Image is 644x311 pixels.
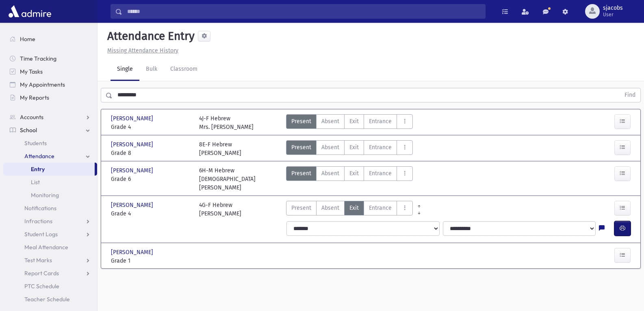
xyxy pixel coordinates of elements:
[3,228,97,241] a: Student Logs
[199,166,279,192] div: 6H-M Hebrew [DEMOGRAPHIC_DATA][PERSON_NAME]
[199,201,241,218] div: 4G-F Hebrew [PERSON_NAME]
[122,4,485,19] input: Search
[321,117,339,126] span: Absent
[291,204,311,212] span: Present
[3,267,97,280] a: Report Cards
[104,29,195,43] h5: Attendance Entry
[349,204,359,212] span: Exit
[3,111,97,124] a: Accounts
[31,165,45,173] span: Entry
[3,202,97,215] a: Notifications
[111,114,155,123] span: [PERSON_NAME]
[3,150,97,163] a: Attendance
[620,88,640,102] button: Find
[104,47,178,54] a: Missing Attendance History
[20,94,49,101] span: My Reports
[369,117,392,126] span: Entrance
[24,270,59,277] span: Report Cards
[286,114,413,131] div: AttTypes
[3,91,97,104] a: My Reports
[291,117,311,126] span: Present
[349,117,359,126] span: Exit
[164,58,204,81] a: Classroom
[3,215,97,228] a: Infractions
[603,11,623,18] span: User
[3,189,97,202] a: Monitoring
[369,204,392,212] span: Entrance
[111,209,191,218] span: Grade 4
[24,152,54,160] span: Attendance
[24,139,47,147] span: Students
[24,244,68,251] span: Meal Attendance
[24,204,56,212] span: Notifications
[31,191,59,199] span: Monitoring
[111,166,155,175] span: [PERSON_NAME]
[286,166,413,192] div: AttTypes
[3,78,97,91] a: My Appointments
[20,35,35,43] span: Home
[3,124,97,137] a: School
[111,175,191,183] span: Grade 6
[3,65,97,78] a: My Tasks
[31,178,40,186] span: List
[7,3,53,20] img: AdmirePro
[286,201,413,218] div: AttTypes
[24,231,58,238] span: Student Logs
[20,81,65,88] span: My Appointments
[291,143,311,152] span: Present
[321,169,339,178] span: Absent
[111,257,191,265] span: Grade 1
[349,169,359,178] span: Exit
[349,143,359,152] span: Exit
[603,5,623,11] span: sjacobs
[321,143,339,152] span: Absent
[3,241,97,254] a: Meal Attendance
[3,137,97,150] a: Students
[24,296,70,303] span: Teacher Schedule
[111,123,191,131] span: Grade 4
[111,201,155,209] span: [PERSON_NAME]
[286,140,413,157] div: AttTypes
[20,113,43,121] span: Accounts
[20,68,43,75] span: My Tasks
[3,280,97,293] a: PTC Schedule
[199,140,241,157] div: 8E-F Hebrew [PERSON_NAME]
[24,283,59,290] span: PTC Schedule
[291,169,311,178] span: Present
[369,143,392,152] span: Entrance
[3,163,95,176] a: Entry
[20,126,37,134] span: School
[111,149,191,157] span: Grade 8
[3,254,97,267] a: Test Marks
[3,176,97,189] a: List
[199,114,254,131] div: 4J-F Hebrew Mrs. [PERSON_NAME]
[111,248,155,257] span: [PERSON_NAME]
[369,169,392,178] span: Entrance
[3,293,97,306] a: Teacher Schedule
[321,204,339,212] span: Absent
[24,217,52,225] span: Infractions
[111,140,155,149] span: [PERSON_NAME]
[3,52,97,65] a: Time Tracking
[3,33,97,46] a: Home
[20,55,56,62] span: Time Tracking
[111,58,139,81] a: Single
[24,257,52,264] span: Test Marks
[139,58,164,81] a: Bulk
[107,47,178,54] u: Missing Attendance History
